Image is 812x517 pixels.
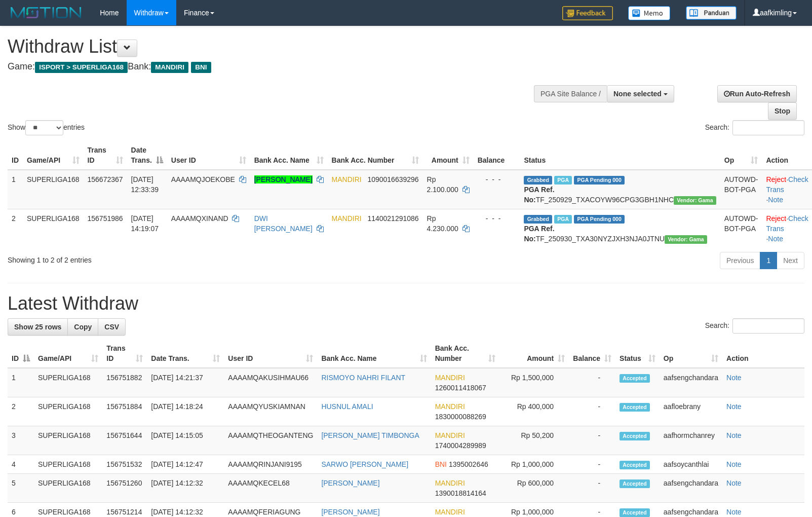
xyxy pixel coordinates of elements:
[35,62,128,73] span: ISPORT > SUPERLIGA168
[127,141,167,170] th: Date Trans.: activate to sort column descending
[147,474,224,503] td: [DATE] 14:12:32
[499,474,569,503] td: Rp 600,000
[435,402,465,411] span: MANDIRI
[131,175,159,194] span: [DATE] 12:33:39
[435,460,447,468] span: BNI
[8,339,34,368] th: ID: activate to sort column descending
[254,214,313,233] a: DWI [PERSON_NAME]
[499,397,569,426] td: Rp 400,000
[8,293,804,314] h1: Latest Withdraw
[151,62,188,73] span: MANDIRI
[686,6,737,20] img: panduan.png
[14,323,61,331] span: Show 25 rows
[562,6,613,20] img: Feedback.jpg
[524,186,554,204] b: PGA Ref. No:
[8,62,531,72] h4: Game: Bank:
[726,431,742,439] a: Note
[499,426,569,455] td: Rp 50,200
[147,339,224,368] th: Date Trans.: activate to sort column ascending
[674,196,716,205] span: Vendor URL: https://trx31.1velocity.biz
[224,339,317,368] th: User ID: activate to sort column ascending
[620,432,650,440] span: Accepted
[768,235,783,243] a: Note
[102,474,147,503] td: 156751260
[478,174,516,184] div: - - -
[607,85,674,102] button: None selected
[499,339,569,368] th: Amount: activate to sort column ascending
[427,214,458,233] span: Rp 4.230.000
[34,397,102,426] td: SUPERLIGA168
[8,455,34,474] td: 4
[499,455,569,474] td: Rp 1,000,000
[499,368,569,397] td: Rp 1,500,000
[705,120,804,135] label: Search:
[171,175,235,183] span: AAAAMQJOEKOBE
[554,215,572,224] span: Marked by aafsengchandara
[435,479,465,487] span: MANDIRI
[520,141,720,170] th: Status
[8,318,68,336] a: Show 25 rows
[726,479,742,487] a: Note
[524,176,552,184] span: Grabbed
[147,397,224,426] td: [DATE] 14:18:24
[574,215,625,224] span: PGA Pending
[726,374,742,382] a: Note
[34,339,102,368] th: Game/API: activate to sort column ascending
[520,209,720,248] td: TF_250930_TXA30NYZJXH3NJA0JTNU
[98,318,126,336] a: CSV
[321,508,379,516] a: [PERSON_NAME]
[520,170,720,209] td: TF_250929_TXACOYW96CPG3GBH1NHC
[102,368,147,397] td: 156751882
[524,225,554,243] b: PGA Ref. No:
[435,441,486,450] span: Copy 1740004289989 to clipboard
[34,426,102,455] td: SUPERLIGA168
[620,374,650,383] span: Accepted
[147,455,224,474] td: [DATE] 14:12:47
[720,209,762,248] td: AUTOWD-BOT-PGA
[328,141,423,170] th: Bank Acc. Number: activate to sort column ascending
[720,252,760,269] a: Previous
[8,120,85,135] label: Show entries
[569,455,615,474] td: -
[777,252,804,269] a: Next
[34,455,102,474] td: SUPERLIGA168
[8,426,34,455] td: 3
[554,176,572,184] span: Marked by aafsengchandara
[88,175,123,183] span: 156672367
[660,397,722,426] td: aafloebrany
[768,196,783,204] a: Note
[449,460,488,468] span: Copy 1395002646 to clipboard
[224,368,317,397] td: AAAAMQAKUSIHMAU66
[8,36,531,57] h1: Withdraw List
[23,209,84,248] td: SUPERLIGA168
[321,460,408,468] a: SARWO [PERSON_NAME]
[474,141,520,170] th: Balance
[766,214,808,233] a: Check Trans
[766,175,786,183] a: Reject
[569,474,615,503] td: -
[435,431,465,439] span: MANDIRI
[762,209,812,248] td: · ·
[102,397,147,426] td: 156751884
[74,323,92,331] span: Copy
[722,339,804,368] th: Action
[167,141,250,170] th: User ID: activate to sort column ascending
[620,403,650,412] span: Accepted
[321,402,373,411] a: HUSNUL AMALI
[720,141,762,170] th: Op: activate to sort column ascending
[25,120,63,135] select: Showentries
[8,397,34,426] td: 2
[8,209,23,248] td: 2
[34,368,102,397] td: SUPERLIGA168
[435,508,465,516] span: MANDIRI
[423,141,474,170] th: Amount: activate to sort column ascending
[332,214,362,223] span: MANDIRI
[620,508,650,517] span: Accepted
[766,214,786,223] a: Reject
[660,426,722,455] td: aafhormchanrey
[84,141,127,170] th: Trans ID: activate to sort column ascending
[720,170,762,209] td: AUTOWD-BOT-PGA
[660,455,722,474] td: aafsoycanthlai
[8,368,34,397] td: 1
[171,214,228,223] span: AAAAMQXINAND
